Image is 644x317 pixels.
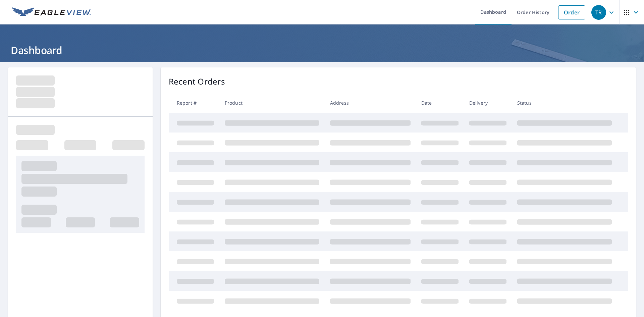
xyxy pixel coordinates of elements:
a: Order [558,5,585,19]
th: Status [512,93,617,113]
th: Delivery [464,93,512,113]
img: EV Logo [12,7,91,17]
th: Address [325,93,416,113]
div: TR [591,5,606,20]
h1: Dashboard [8,43,636,57]
th: Product [219,93,325,113]
p: Recent Orders [169,75,225,88]
th: Report # [169,93,219,113]
th: Date [416,93,464,113]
